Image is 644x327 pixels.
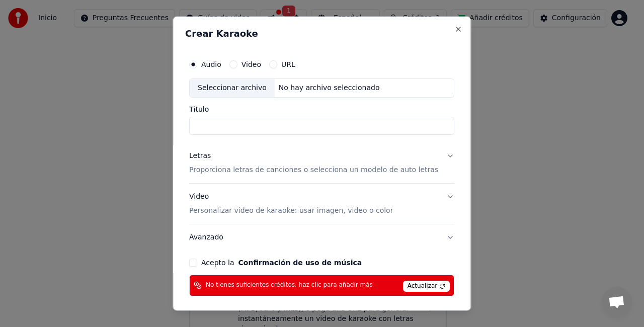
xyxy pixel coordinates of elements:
[201,61,221,68] label: Audio
[189,165,438,175] p: Proporciona letras de canciones o selecciona un modelo de auto letras
[185,29,458,38] h2: Crear Karaoke
[189,105,454,112] label: Título
[403,280,450,291] span: Actualizar
[281,61,295,68] label: URL
[206,281,373,289] span: No tienes suficientes créditos, haz clic para añadir más
[189,150,211,160] div: Letras
[189,205,393,215] p: Personalizar video de karaoke: usar imagen, video o color
[189,191,393,215] div: Video
[242,61,261,68] label: Video
[189,224,454,250] button: Avanzado
[189,183,454,223] button: VideoPersonalizar video de karaoke: usar imagen, video o color
[189,142,454,183] button: LetrasProporciona letras de canciones o selecciona un modelo de auto letras
[238,259,362,266] button: Acepto la
[201,259,362,266] label: Acepto la
[190,79,275,97] div: Seleccionar archivo
[275,83,384,93] div: No hay archivo seleccionado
